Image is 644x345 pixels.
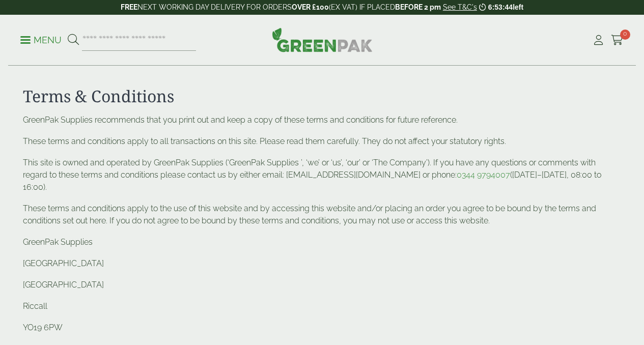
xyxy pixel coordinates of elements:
a: 0 [611,33,624,48]
p: This site is owned and operated by GreenPak Supplies (‘GreenPak Supplies ’, ‘we’ or ‘us’, ‘our’ o... [23,157,622,193]
img: GreenPak Supplies [272,27,373,52]
p: YO19 6PW [23,322,622,334]
p: GreenPak Supplies recommends that you print out and keep a copy of these terms and conditions for... [23,114,622,126]
i: My Account [592,35,605,45]
strong: BEFORE 2 pm [395,3,441,11]
p: [GEOGRAPHIC_DATA] [23,257,622,270]
i: Cart [611,35,624,45]
span: 0 [620,30,630,40]
a: See T&C's [443,3,477,11]
p: These terms and conditions apply to all transactions on this site. Please read them carefully. Th... [23,135,622,148]
strong: OVER £100 [292,3,329,11]
p: GreenPak Supplies [23,236,622,248]
a: 0344 9794007 [457,170,510,180]
p: Menu [20,34,62,46]
p: These terms and conditions apply to the use of this website and by accessing this website and/or ... [23,203,622,227]
h2: Terms & Conditions [23,87,622,106]
strong: FREE [121,3,137,11]
p: Riccall [23,300,622,312]
p: [GEOGRAPHIC_DATA] [23,279,622,291]
a: Menu [20,34,62,44]
span: left [513,3,523,11]
span: 6:53:44 [488,3,513,11]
